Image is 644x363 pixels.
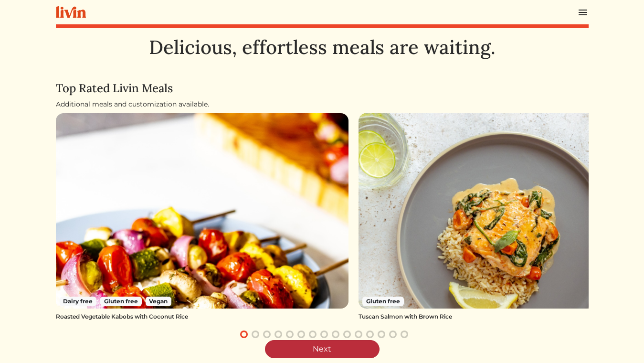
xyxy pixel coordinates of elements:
span: Dairy free [60,297,97,306]
h1: Delicious, effortless meals are waiting. [56,36,589,59]
span: Gluten free [362,297,404,306]
h4: Top Rated Livin Meals [56,82,589,96]
a: Next [265,340,380,358]
div: Roasted Vegetable Kabobs with Coconut Rice [56,312,349,321]
img: menu_hamburger-cb6d353cf0ecd9f46ceae1c99ecbeb4a00e71ca567a856bd81f57e9d8c17bb26.svg [577,7,589,18]
span: Gluten free [100,297,142,306]
img: Roasted Vegetable Kabobs with Coconut Rice [56,113,349,309]
div: Additional meals and customization available. [56,99,589,109]
img: livin-logo-a0d97d1a881af30f6274990eb6222085a2533c92bbd1e4f22c21b4f0d0e3210c.svg [56,6,86,18]
span: Vegan [146,297,172,306]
